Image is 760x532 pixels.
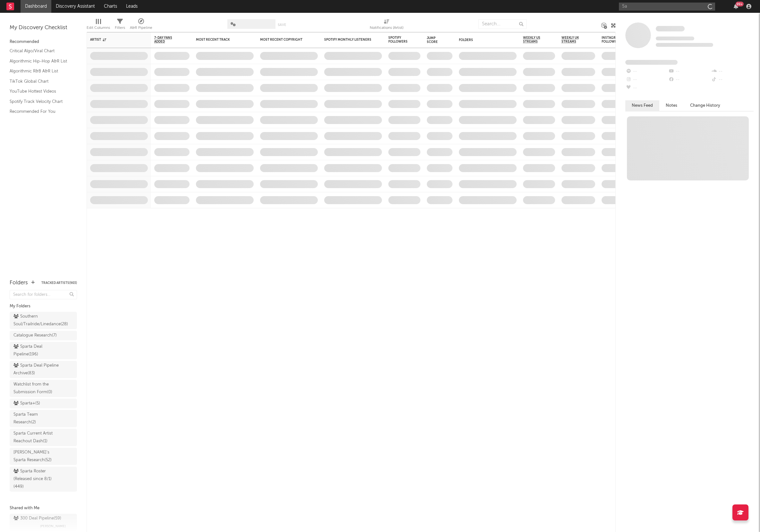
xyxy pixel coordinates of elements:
[711,67,754,76] div: --
[10,58,71,65] a: Algorithmic Hip-Hop A&R List
[13,515,61,522] div: 300 Deal Pipeline ( 59 )
[659,100,684,111] button: Notes
[10,279,28,287] div: Folders
[13,332,57,339] div: Catalogue Research ( 7 )
[13,449,59,464] div: [PERSON_NAME]'s Sparta Research ( 52 )
[619,3,715,11] input: Search for artists
[10,47,71,54] a: Critical Algo/Viral Chart
[625,84,668,92] div: --
[656,26,685,31] span: Some Artist
[130,16,152,35] div: A&R Pipeline
[87,16,110,35] div: Edit Columns
[154,36,180,44] span: 7-Day Fans Added
[87,24,110,32] div: Edit Columns
[10,410,77,427] a: Sparta Team Research(2)
[711,76,754,84] div: --
[10,467,77,492] a: Sparta Roster (Released since 8/1)(449)
[10,303,77,310] div: My Folders
[478,19,527,29] input: Search...
[13,362,59,377] div: Sparta Deal Pipeline Archive ( 83 )
[10,514,77,531] a: 300 Deal Pipeline(59)[PERSON_NAME]
[10,361,77,378] a: Sparta Deal Pipeline Archive(83)
[278,23,286,27] button: Save
[13,468,59,491] div: Sparta Roster (Released since 8/1) ( 449 )
[10,380,77,397] a: Watchlist from the Submission Form(0)
[196,38,244,42] div: Most Recent Track
[523,36,545,44] span: Weekly US Streams
[90,38,138,42] div: Artist
[459,38,507,42] div: Folders
[13,400,40,407] div: Sparta+ ( 5 )
[41,281,77,285] button: Tracked Artists(903)
[10,88,71,95] a: YouTube Hottest Videos
[13,381,59,396] div: Watchlist from the Submission Form ( 0 )
[13,343,59,358] div: Sparta Deal Pipeline ( 196 )
[684,100,727,111] button: Change History
[10,331,77,340] a: Catalogue Research(7)
[10,38,77,46] div: Recommended
[625,60,678,65] span: Fans Added by Platform
[10,429,77,446] a: Sparta Current Artist Reachout Dash(1)
[734,4,738,9] button: 99+
[10,24,77,32] div: My Discovery Checklist
[10,290,77,299] input: Search for folders...
[10,312,77,329] a: Southern Soul/Trailride/Linedance(28)
[13,411,59,426] div: Sparta Team Research ( 2 )
[370,24,403,32] div: Notifications (Artist)
[10,399,77,408] a: Sparta+(5)
[602,36,624,44] div: Instagram Followers
[625,76,668,84] div: --
[388,36,411,44] div: Spotify Followers
[562,36,586,44] span: Weekly UK Streams
[10,98,71,105] a: Spotify Track Velocity Chart
[130,24,152,32] div: A&R Pipeline
[10,68,71,75] a: Algorithmic R&B A&R List
[10,78,71,85] a: TikTok Global Chart
[40,522,66,530] span: [PERSON_NAME]
[10,504,77,512] div: Shared with Me
[427,36,443,44] div: Jump Score
[13,430,59,445] div: Sparta Current Artist Reachout Dash ( 1 )
[736,2,744,6] div: 99 +
[625,100,659,111] button: News Feed
[656,26,685,32] a: Some Artist
[668,67,711,76] div: --
[260,38,308,42] div: Most Recent Copyright
[656,37,694,40] span: Tracking Since: [DATE]
[370,16,403,35] div: Notifications (Artist)
[10,448,77,465] a: [PERSON_NAME]'s Sparta Research(52)
[656,43,713,47] span: 0 fans last week
[115,16,125,35] div: Filters
[668,76,711,84] div: --
[324,38,372,42] div: Spotify Monthly Listeners
[625,67,668,76] div: --
[13,313,68,328] div: Southern Soul/Trailride/Linedance ( 28 )
[10,342,77,359] a: Sparta Deal Pipeline(196)
[10,108,71,115] a: Recommended For You
[115,24,125,32] div: Filters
